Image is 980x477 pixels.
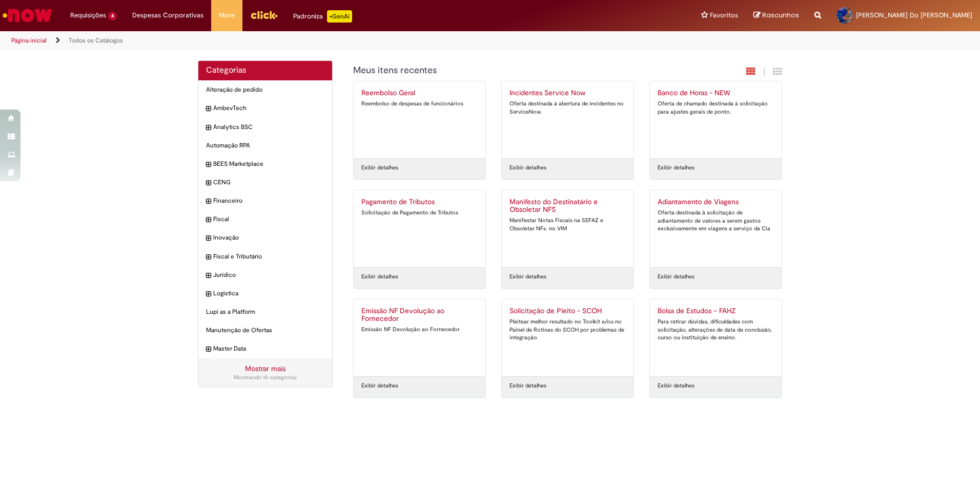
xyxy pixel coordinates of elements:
[1,5,54,26] img: ServiceNow
[658,382,695,390] a: Exibir detalhes
[509,164,546,172] a: Exibir detalhes
[69,36,123,45] a: Todos os Catálogos
[658,100,774,116] div: Oferta de chamado destinada à solicitação para ajustes gerais de ponto.
[762,10,799,20] span: Rascunhos
[509,307,626,315] h2: Solicitação de Pleito - SCOH
[213,344,324,353] span: Master Data
[132,10,203,20] span: Despesas Corporativas
[206,197,211,207] i: expandir categoria Financeiro
[658,164,695,172] a: Exibir detalhes
[773,67,782,76] i: Exibição de grade
[250,7,278,23] img: click_logo_yellow_360x200.png
[206,160,211,170] i: expandir categoria BEES Marketplace
[198,191,332,210] div: expandir categoria Financeiro Financeiro
[70,10,106,20] span: Requisições
[198,228,332,247] div: expandir categoria Inovação Inovação
[658,209,774,233] div: Oferta destinada à solicitação de adiantamento de valores a serem gastos exclusivamente em viagen...
[198,339,332,358] div: expandir categoria Master Data Master Data
[354,81,485,158] a: Reembolso Geral Reembolso de despesas de funcionários
[206,123,211,133] i: expandir categoria Analytics BSC
[108,12,117,20] span: 4
[198,302,332,321] div: Lupi as a Platform
[206,104,211,114] i: expandir categoria AmbevTech
[213,215,324,224] span: Fiscal
[206,271,211,281] i: expandir categoria Jurídico
[354,299,485,376] a: Emissão NF Devolução ao Fornecedor Emissão NF Devolução ao Fornecedor
[198,247,332,266] div: expandir categoria Fiscal e Tributário Fiscal e Tributário
[206,215,211,225] i: expandir categoria Fiscal
[361,89,478,97] h2: Reembolso Geral
[354,190,485,267] a: Pagamento de Tributos Solicitação de Pagamento de Tributos
[361,273,398,281] a: Exibir detalhes
[361,209,478,217] div: Solicitação de Pagamento de Tributos
[361,164,398,172] a: Exibir detalhes
[213,289,324,298] span: Logistica
[206,344,211,355] i: expandir categoria Master Data
[763,66,765,78] span: |
[361,307,478,323] h2: Emissão NF Devolução ao Fornecedor
[198,266,332,285] div: expandir categoria Jurídico Jurídico
[293,10,352,23] div: Padroniza
[361,326,478,334] div: Emissão NF Devolução ao Fornecedor
[658,307,774,315] h2: Bolsa de Estudos – FAHZ
[213,233,324,242] span: Inovação
[213,271,324,279] span: Jurídico
[198,80,332,358] ul: Categorias
[206,374,324,382] div: Mostrando 15 categorias
[509,89,626,97] h2: Incidentes Service Now
[213,123,324,132] span: Analytics BSC
[509,382,546,390] a: Exibir detalhes
[658,198,774,206] h2: Adiantamento de Viagens
[658,318,774,342] div: Para retirar dúvidas, dificuldades com solicitação, alterações de data de conclusão, curso ou ins...
[509,318,626,342] div: Pleitear melhor resultado no Toolkit e/ou no Painel de Rotinas do SCOH por problemas de integração
[219,10,235,20] span: More
[353,66,671,76] h1: {"description":"","title":"Meus itens recentes"} Categoria
[502,81,634,158] a: Incidentes Service Now Oferta destinada à abertura de incidentes no ServiceNow.
[213,160,324,168] span: BEES Marketplace
[856,11,972,19] span: [PERSON_NAME] Do [PERSON_NAME]
[361,198,478,206] h2: Pagamento de Tributos
[206,141,324,150] span: Automação RPA
[650,81,782,158] a: Banco de Horas - NEW Oferta de chamado destinada à solicitação para ajustes gerais de ponto.
[509,100,626,116] div: Oferta destinada à abertura de incidentes no ServiceNow.
[206,85,324,94] span: Alteração de pedido
[198,80,332,99] div: Alteração de pedido
[245,364,285,373] a: Mostrar mais
[198,210,332,229] div: expandir categoria Fiscal Fiscal
[198,118,332,137] div: expandir categoria Analytics BSC Analytics BSC
[198,99,332,118] div: expandir categoria AmbevTech AmbevTech
[509,198,626,214] h2: Manifesto do Destinatário e Obsoletar NFS
[206,252,211,263] i: expandir categoria Fiscal e Tributário
[509,216,626,232] div: Manifestar Notas Fiscais na SEFAZ e Obsoletar NFs. no VIM
[327,10,352,23] p: +GenAi
[198,321,332,340] div: Manutenção de Ofertas
[206,326,324,335] span: Manutenção de Ofertas
[502,299,634,376] a: Solicitação de Pleito - SCOH Pleitear melhor resultado no Toolkit e/ou no Painel de Rotinas do SC...
[206,178,211,188] i: expandir categoria CENG
[650,190,782,267] a: Adiantamento de Viagens Oferta destinada à solicitação de adiantamento de valores a serem gastos ...
[206,308,324,316] span: Lupi as a Platform
[658,89,774,97] h2: Banco de Horas - NEW
[213,178,324,187] span: CENG
[11,36,47,45] a: Página inicial
[650,299,782,376] a: Bolsa de Estudos – FAHZ Para retirar dúvidas, dificuldades com solicitação, alterações de data de...
[658,273,695,281] a: Exibir detalhes
[206,66,324,75] h2: Categorias
[213,252,324,261] span: Fiscal e Tributário
[198,155,332,174] div: expandir categoria BEES Marketplace BEES Marketplace
[198,136,332,155] div: Automação RPA
[361,100,478,108] div: Reembolso de despesas de funcionários
[502,190,634,267] a: Manifesto do Destinatário e Obsoletar NFS Manifestar Notas Fiscais na SEFAZ e Obsoletar NFs. no VIM
[710,10,738,20] span: Favoritos
[206,233,211,244] i: expandir categoria Inovação
[746,67,756,76] i: Exibição em cartão
[213,197,324,205] span: Financeiro
[361,382,398,390] a: Exibir detalhes
[753,11,799,20] a: Rascunhos
[213,104,324,113] span: AmbevTech
[206,289,211,299] i: expandir categoria Logistica
[8,31,646,50] ul: Trilhas de página
[198,173,332,192] div: expandir categoria CENG CENG
[198,284,332,303] div: expandir categoria Logistica Logistica
[509,273,546,281] a: Exibir detalhes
